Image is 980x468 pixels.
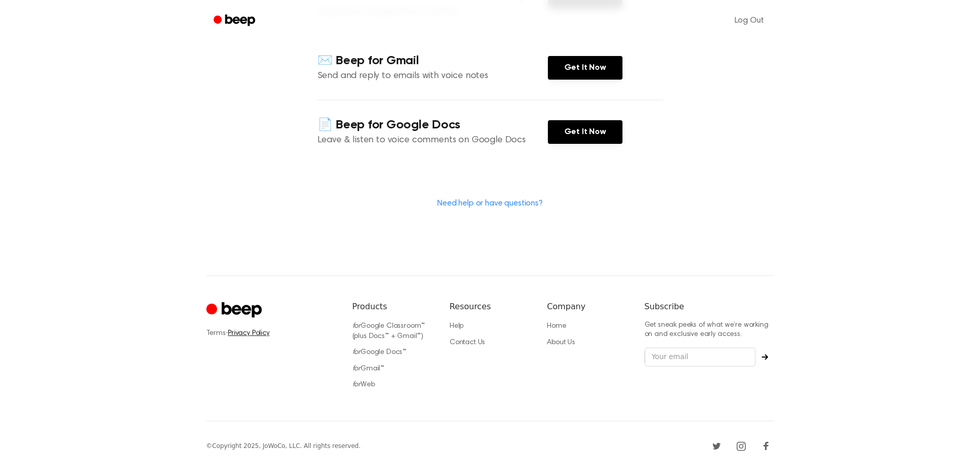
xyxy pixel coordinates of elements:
a: forGmail™ [352,365,385,372]
a: Get It Now [548,120,622,144]
h4: 📄 Beep for Google Docs [317,117,548,134]
a: Cruip [206,301,264,321]
div: · [206,328,336,339]
p: Leave & listen to voice comments on Google Docs [317,134,548,147]
a: forWeb [352,381,375,388]
p: Get sneak peeks of what we’re working on and exclusive early access. [645,321,774,339]
a: Twitter [708,438,725,454]
h6: Products [352,301,433,313]
i: for [352,381,361,388]
h6: Company [547,301,628,313]
a: Get It Now [548,56,622,80]
h4: ✉️ Beep for Gmail [317,52,548,69]
a: forGoogle Docs™ [352,349,407,356]
a: Instagram [733,438,750,454]
p: Send and reply to emails with voice notes [317,69,548,83]
a: forGoogle Classroom™ (plus Docs™ + Gmail™) [352,323,425,340]
a: Facebook [758,438,774,454]
a: Home [547,323,566,330]
a: Log Out [724,8,774,33]
a: Contact Us [450,339,485,346]
a: Beep [206,11,264,31]
input: Your email [645,347,756,367]
a: Need help or have questions? [437,199,543,208]
i: for [352,323,361,330]
a: Privacy Policy [228,330,270,337]
i: for [352,365,361,372]
a: Help [450,323,464,330]
h6: Subscribe [645,301,774,313]
a: Terms [206,330,226,337]
i: for [352,349,361,356]
div: © Copyright 2025, JoWoCo, LLC. All rights reserved. [206,441,361,451]
a: About Us [547,339,575,346]
h6: Resources [450,301,530,313]
button: Subscribe [756,354,774,360]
